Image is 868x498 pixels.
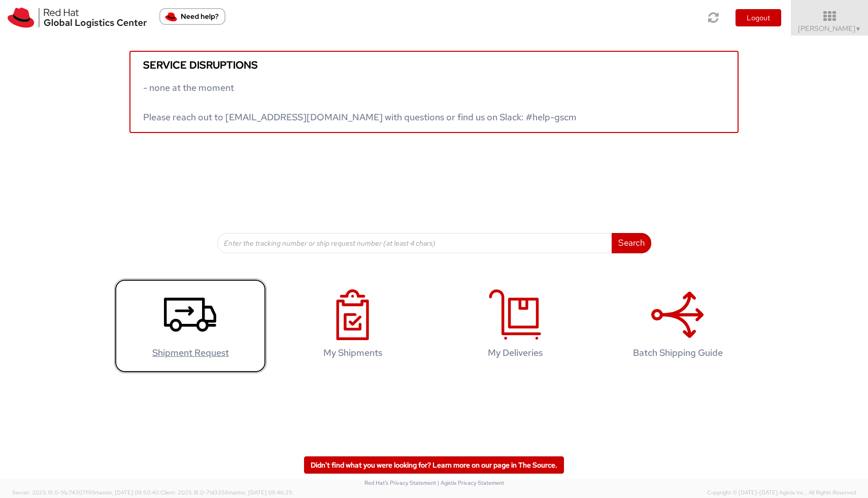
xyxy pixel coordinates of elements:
a: My Deliveries [439,279,591,374]
button: Search [612,233,651,253]
a: | Agistix Privacy Statement [438,479,504,486]
a: Didn't find what you were looking for? Learn more on our page in The Source. [304,456,564,474]
button: Logout [736,9,781,26]
img: rh-logistics-00dfa346123c4ec078e1.svg [8,8,147,28]
span: master, [DATE] 09:46:25 [228,489,292,496]
button: Need help? [159,8,225,25]
span: Client: 2025.18.0-71d3358 [160,489,292,496]
a: Service disruptions - none at the moment Please reach out to [EMAIL_ADDRESS][DOMAIN_NAME] with qu... [129,51,739,133]
span: Server: 2025.19.0-91c74307f99 [12,489,159,496]
a: Shipment Request [114,279,266,374]
span: ▼ [855,25,861,33]
a: Red Hat's Privacy Statement [364,479,436,486]
input: Enter the tracking number or ship request number (at least 4 chars) [217,233,612,253]
h4: My Shipments [287,348,418,358]
span: [PERSON_NAME] [798,24,861,33]
a: My Shipments [277,279,429,374]
h4: Shipment Request [125,348,256,358]
h4: My Deliveries [450,348,581,358]
span: - none at the moment Please reach out to [EMAIL_ADDRESS][DOMAIN_NAME] with questions or find us o... [143,82,577,123]
span: Copyright © [DATE]-[DATE] Agistix Inc., All Rights Reserved [707,489,856,497]
a: Batch Shipping Guide [602,279,754,374]
h5: Service disruptions [143,59,725,71]
span: master, [DATE] 09:50:40 [95,489,159,496]
h4: Batch Shipping Guide [612,348,743,358]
